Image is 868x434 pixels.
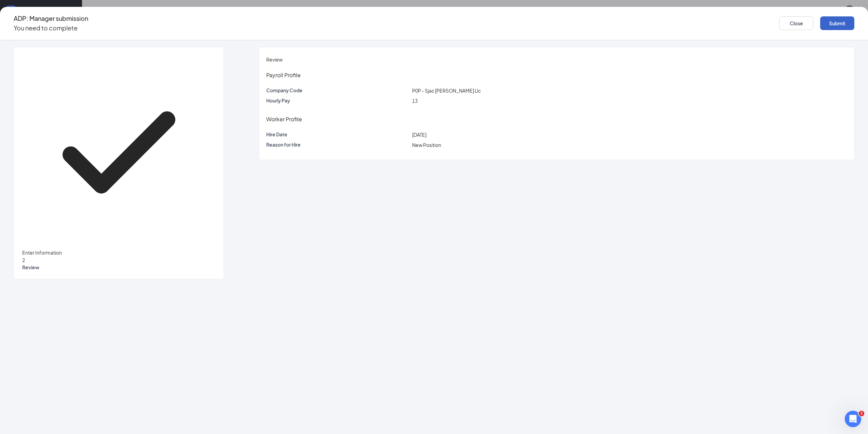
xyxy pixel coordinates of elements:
p: Reason for Hire [266,141,409,148]
span: [DATE] [412,132,426,138]
span: P0P - Sjac [PERSON_NAME] Llc [412,87,481,94]
button: Close [779,16,813,30]
span: Payroll Profile [266,71,301,79]
p: You need to complete [14,23,88,33]
span: New Position [412,142,441,148]
p: Company Code [266,87,409,94]
iframe: Intercom live chat [845,411,861,427]
svg: Checkmark [22,56,215,249]
p: Hourly Pay [266,97,409,104]
span: Review [22,264,215,271]
button: Submit [820,16,854,30]
span: 2 [22,257,25,263]
span: Worker Profile [266,116,302,123]
span: 2 [859,411,864,416]
h4: ADP: Manager submission [14,14,88,23]
span: Enter Information [22,249,215,256]
p: Hire Date [266,131,409,138]
span: 13 [412,98,418,104]
span: Review [266,56,283,63]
